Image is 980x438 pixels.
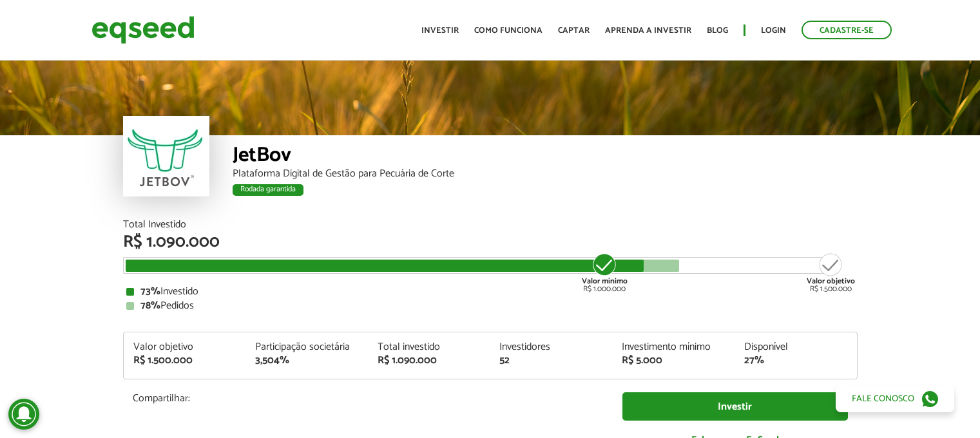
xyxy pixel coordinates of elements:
[474,26,543,35] a: Como funciona
[558,26,590,35] a: Captar
[233,169,858,179] div: Plataforma Digital de Gestão para Pecuária de Corte
[126,301,854,311] div: Pedidos
[140,283,160,300] strong: 73%
[233,145,858,169] div: JetBov
[255,342,358,352] div: Participação societária
[91,13,195,47] img: EqSeed
[605,26,691,35] a: Aprenda a investir
[123,234,858,251] div: R$ 1.090.000
[255,356,358,366] div: 3,504%
[744,342,847,352] div: Disponível
[499,356,602,366] div: 52
[836,385,954,412] a: Fale conosco
[140,297,160,314] strong: 78%
[744,356,847,366] div: 27%
[802,21,892,39] a: Cadastre-se
[126,287,854,297] div: Investido
[378,342,481,352] div: Total investido
[707,26,728,35] a: Blog
[622,342,725,352] div: Investimento mínimo
[133,356,236,366] div: R$ 1.500.000
[378,356,481,366] div: R$ 1.090.000
[582,275,628,287] strong: Valor mínimo
[761,26,786,35] a: Login
[133,342,236,352] div: Valor objetivo
[807,252,855,293] div: R$ 1.500.000
[233,184,303,196] div: Rodada garantida
[807,275,855,287] strong: Valor objetivo
[622,356,725,366] div: R$ 5.000
[581,252,629,293] div: R$ 1.000.000
[133,392,603,405] p: Compartilhar:
[499,342,602,352] div: Investidores
[622,392,848,421] a: Investir
[123,220,858,230] div: Total Investido
[421,26,459,35] a: Investir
